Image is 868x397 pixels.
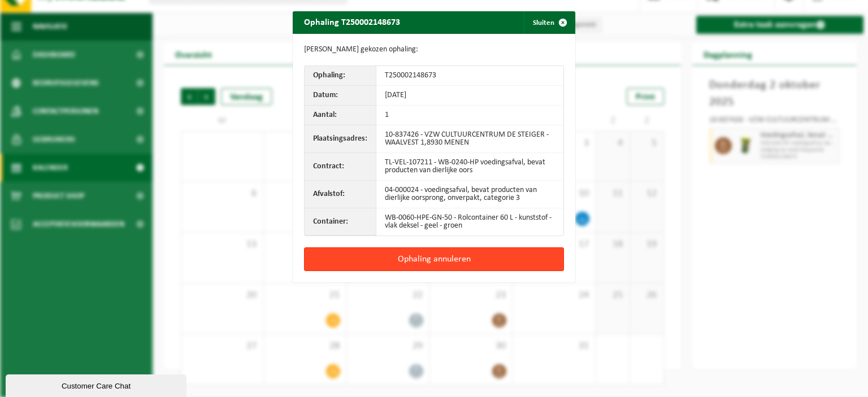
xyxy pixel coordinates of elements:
th: Contract: [305,153,376,181]
th: Afvalstof: [305,181,376,208]
td: T250002148673 [376,66,563,86]
td: 1 [376,106,563,125]
iframe: chat widget [6,372,189,397]
button: Sluiten [524,11,574,34]
td: TL-VEL-107211 - WB-0240-HP voedingsafval, bevat producten van dierlijke oors [376,153,563,181]
h2: Ophaling T250002148673 [293,11,411,33]
td: [DATE] [376,86,563,106]
button: Ophaling annuleren [304,247,564,271]
th: Container: [305,208,376,235]
th: Aantal: [305,106,376,125]
p: [PERSON_NAME] gekozen ophaling: [304,45,564,54]
td: 10-837426 - VZW CULTUURCENTRUM DE STEIGER - WAALVEST 1,8930 MENEN [376,125,563,153]
th: Datum: [305,86,376,106]
th: Plaatsingsadres: [305,125,376,153]
td: 04-000024 - voedingsafval, bevat producten van dierlijke oorsprong, onverpakt, categorie 3 [376,181,563,208]
td: WB-0060-HPE-GN-50 - Rolcontainer 60 L - kunststof - vlak deksel - geel - groen [376,208,563,235]
th: Ophaling: [305,66,376,86]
